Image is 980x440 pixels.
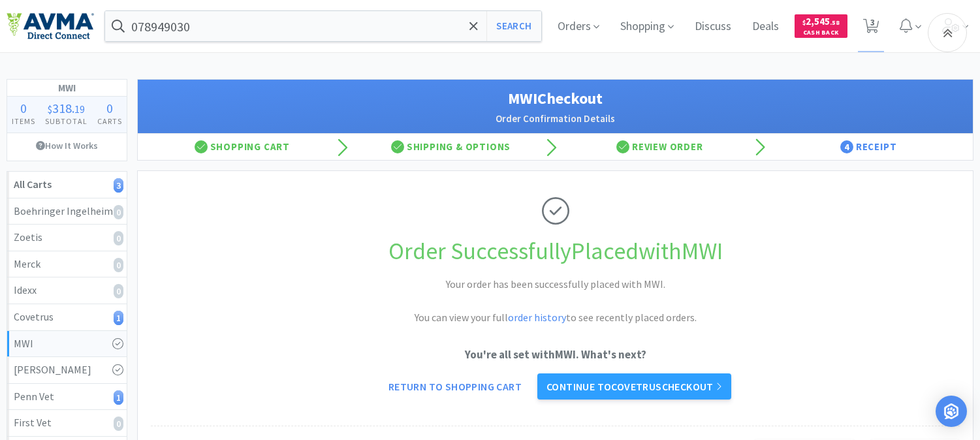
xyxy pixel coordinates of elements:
[486,11,541,41] button: Search
[7,304,127,331] a: Covetrus1
[20,100,27,116] span: 0
[114,178,123,193] i: 3
[7,115,40,127] h4: Items
[14,203,120,220] div: Boehringer Ingelheim
[7,384,127,411] a: Penn Vet1
[7,331,127,358] a: MWI
[40,115,93,127] h4: Subtotal
[7,277,127,304] a: Idexx0
[151,111,960,127] h2: Order Confirmation Details
[508,311,566,324] a: order history
[14,282,120,299] div: Idexx
[114,416,123,431] i: 0
[747,21,784,33] a: Deals
[7,172,127,198] a: All Carts3
[802,18,806,27] span: $
[114,231,123,245] i: 0
[14,309,120,326] div: Covetrus
[114,205,123,219] i: 0
[114,258,123,272] i: 0
[14,256,120,273] div: Merck
[802,29,840,38] span: Cash Back
[92,115,127,127] h4: Carts
[151,86,960,111] h1: MWI Checkout
[14,388,120,405] div: Penn Vet
[151,346,960,364] p: You're all set with MWI . What's next?
[14,336,120,353] div: MWI
[7,251,127,278] a: Merck0
[7,225,127,251] a: Zoetis0
[138,134,347,160] div: Shopping Cart
[106,100,113,116] span: 0
[105,11,541,41] input: Search by item, sku, manufacturer, ingredient, size...
[52,100,72,116] span: 318
[14,415,120,432] div: First Vet
[74,102,85,116] span: 19
[537,373,731,400] a: Continue toCovetruscheckout
[14,178,52,191] strong: All Carts
[858,22,885,34] a: 3
[14,362,120,379] div: [PERSON_NAME]
[114,284,123,298] i: 0
[7,133,127,158] a: How It Works
[7,12,94,40] img: e4e33dab9f054f5782a47901c742baa9_102.png
[48,102,52,116] span: $
[764,134,973,160] div: Receipt
[840,140,853,153] span: 4
[379,373,531,400] a: Return to Shopping Cart
[7,198,127,225] a: Boehringer Ingelheim0
[7,80,127,97] h1: MWI
[802,15,840,27] span: 2,545
[795,8,847,44] a: $2,545.58Cash Back
[114,311,123,325] i: 1
[556,134,765,160] div: Review Order
[114,390,123,405] i: 1
[936,396,967,427] div: Open Intercom Messenger
[689,21,736,33] a: Discuss
[14,229,120,246] div: Zoetis
[40,102,93,115] div: .
[7,357,127,384] a: [PERSON_NAME]
[360,276,751,326] h2: Your order has been successfully placed with MWI. You can view your full to see recently placed o...
[347,134,556,160] div: Shipping & Options
[830,18,840,27] span: . 58
[7,410,127,437] a: First Vet0
[151,232,960,270] h1: Order Successfully Placed with MWI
